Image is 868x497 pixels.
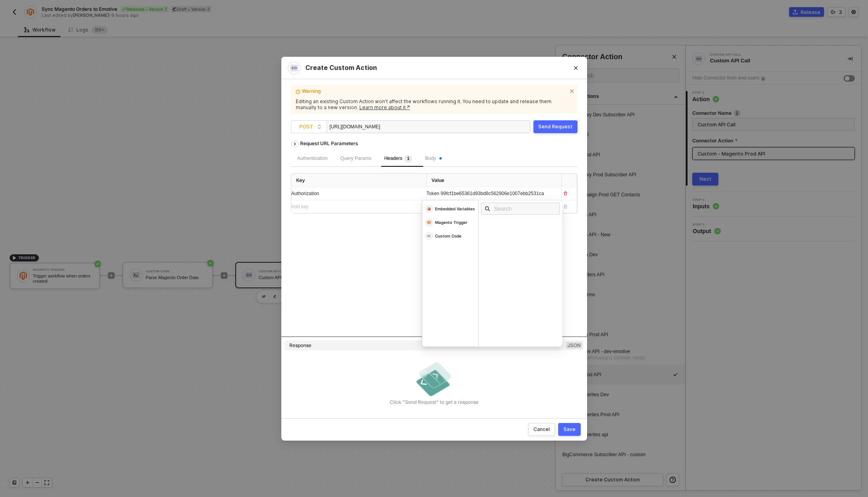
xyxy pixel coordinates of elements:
[296,136,362,151] div: Request URL Parameters
[558,423,581,436] button: Save
[569,87,576,94] span: icon-close
[426,219,432,226] img: Magento Trigger
[404,155,412,163] sup: 1
[285,399,584,405] div: Click ”Send Request” to get a response
[533,426,550,433] div: Cancel
[290,64,298,72] img: integration-icon
[384,156,412,161] span: Headers
[427,191,544,196] span: Token 99fcf1be65361d93bd8c562906e1007ebb2531ca
[291,191,319,196] span: Authorization
[302,88,566,97] span: Warning
[297,155,328,162] div: Authentication
[299,121,322,133] span: POST
[538,124,573,130] div: Send Request
[296,98,573,111] div: Editing an existing Custom Action won’t affect the workflows running it. You need to update and r...
[289,342,311,349] div: Response
[292,143,298,146] span: icon-arrow-right
[414,359,454,399] img: empty-state-send-request
[566,342,582,349] span: JSON
[341,156,371,161] span: Query Params
[427,174,562,188] th: Value
[533,120,577,133] button: Send Request
[426,233,432,239] img: Custom Code
[359,104,410,110] a: Learn more about it↗
[435,206,475,212] div: Embedded Variables
[407,156,410,161] span: 1
[563,426,575,433] div: Save
[291,174,427,188] th: Key
[330,121,410,134] div: [URL][DOMAIN_NAME]
[435,220,467,225] div: Magento Trigger
[288,62,581,74] div: Create Custom Action
[425,156,441,161] span: Body
[565,57,587,79] button: Close
[528,423,555,436] button: Cancel
[494,204,552,213] input: Search
[426,206,432,212] img: Embedded Variables
[435,233,461,239] div: Custom Code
